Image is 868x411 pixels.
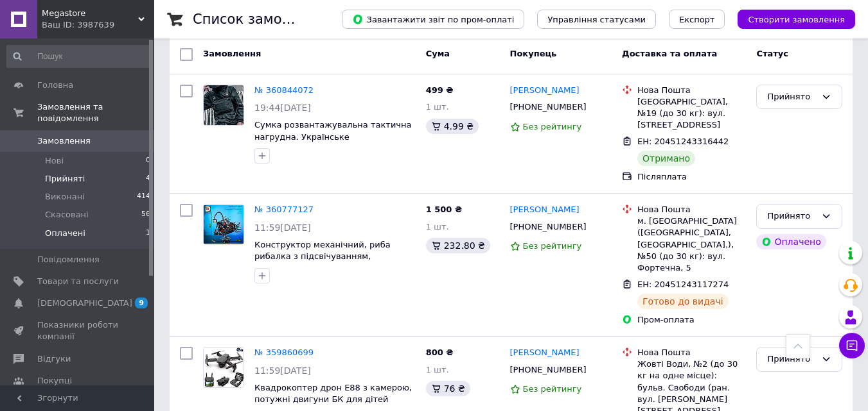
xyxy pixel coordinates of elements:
span: Замовлення [37,135,91,147]
span: 1 шт. [426,222,449,231]
span: Показники роботи компанії [37,319,119,342]
div: [PHONE_NUMBER] [508,99,589,115]
span: ЕН: 20451243117274 [637,280,729,289]
span: 56 [141,209,150,221]
a: Створити замовлення [725,14,855,24]
span: Покупець [510,49,557,58]
div: [PHONE_NUMBER] [508,219,589,235]
input: Пошук [6,45,152,68]
div: 4.99 ₴ [426,119,479,134]
img: Фото товару [204,348,244,387]
span: 11:59[DATE] [254,365,311,376]
div: Прийнято [767,210,816,223]
span: Товари та послуги [37,276,119,287]
span: Cума [426,49,450,58]
div: Пром-оплата [637,314,746,326]
span: Покупці [37,375,72,387]
button: Експорт [669,10,725,29]
div: Нова Пошта [637,85,746,96]
div: Післяплата [637,171,746,183]
div: Прийнято [767,90,816,104]
span: ЕН: 20451243316442 [637,137,729,146]
span: Створити замовлення [748,15,845,24]
button: Чат з покупцем [839,333,865,358]
div: Оплачено [756,234,826,249]
a: [PERSON_NAME] [510,85,580,97]
span: 11:59[DATE] [254,222,311,233]
a: № 359860699 [254,348,314,357]
span: Без рейтингу [523,241,582,251]
span: 1 шт. [426,102,449,112]
div: [GEOGRAPHIC_DATA], №19 (до 30 кг): вул. [STREET_ADDRESS] [637,96,746,131]
span: Виконані [45,191,85,203]
span: Замовлення [203,49,261,58]
span: Прийняті [45,173,85,185]
a: № 360844072 [254,85,314,95]
div: [PHONE_NUMBER] [508,362,589,378]
span: 4 [146,173,150,185]
a: [PERSON_NAME] [510,347,580,359]
span: 9 [135,298,148,308]
span: [DEMOGRAPHIC_DATA] [37,298,132,309]
button: Управління статусами [537,10,656,29]
span: Управління статусами [547,15,646,24]
a: Фото товару [203,85,244,126]
span: Відгуки [37,353,71,365]
span: Доставка та оплата [622,49,717,58]
span: Без рейтингу [523,384,582,394]
div: 232.80 ₴ [426,238,490,253]
span: Скасовані [45,209,89,221]
div: Нова Пошта [637,347,746,358]
img: Фото товару [204,205,244,244]
span: Замовлення та повідомлення [37,101,154,124]
div: 76 ₴ [426,381,470,396]
span: Megastore [42,8,138,19]
span: Статус [756,49,788,58]
a: Конструктор механічний, риба рибалка з підсвічуванням, подарунковий конструктор TEC CREATORS «Lan... [254,240,394,285]
a: № 360777127 [254,205,314,214]
h1: Список замовлень [193,12,323,27]
div: Отримано [637,151,695,166]
span: Завантажити звіт по пром-оплаті [352,13,514,25]
button: Завантажити звіт по пром-оплаті [342,10,524,29]
div: Прийнято [767,353,816,366]
span: 19:44[DATE] [254,103,311,113]
div: Готово до видачі [637,294,729,309]
div: м. [GEOGRAPHIC_DATA] ([GEOGRAPHIC_DATA], [GEOGRAPHIC_DATA].), №50 (до 30 кг): вул. Фортечна, 5 [637,215,746,274]
button: Створити замовлення [738,10,855,29]
span: 414 [137,191,150,203]
div: Нова Пошта [637,204,746,215]
span: 800 ₴ [426,348,454,357]
img: Фото товару [204,85,244,125]
span: Оплачені [45,228,85,239]
span: 0 [146,155,150,167]
span: Головна [37,80,73,91]
span: 1 500 ₴ [426,205,462,214]
span: Повідомлення [37,254,100,265]
span: Експорт [679,15,715,24]
a: Сумка розвантажувальна тактична нагрудна. Українське провадження.: чорний [254,120,411,153]
a: Фото товару [203,204,244,245]
span: 1 шт. [426,365,449,374]
span: Нові [45,155,64,167]
div: Ваш ID: 3987639 [42,19,154,31]
a: [PERSON_NAME] [510,204,580,216]
span: 1 [146,228,150,239]
a: Фото товару [203,347,244,388]
span: Без рейтингу [523,122,582,131]
span: 499 ₴ [426,85,454,95]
